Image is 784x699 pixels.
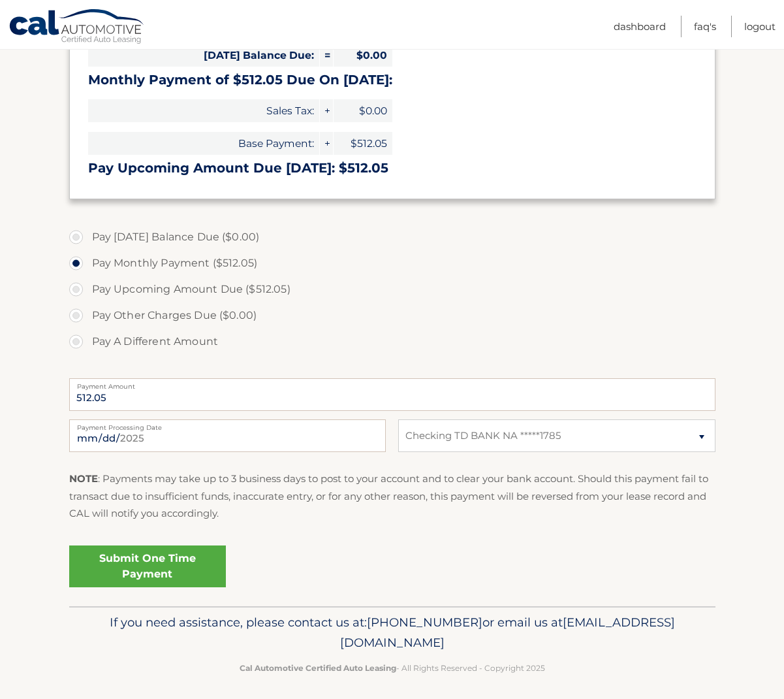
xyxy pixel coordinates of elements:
[88,99,319,122] span: Sales Tax:
[88,160,697,176] h3: Pay Upcoming Amount Due [DATE]: $512.05
[694,16,716,37] a: FAQ's
[69,472,98,485] strong: NOTE
[320,132,333,155] span: +
[334,132,392,155] span: $512.05
[78,612,707,654] p: If you need assistance, please contact us at: or email us at
[334,44,392,67] span: $0.00
[69,419,386,430] label: Payment Processing Date
[69,329,715,355] label: Pay A Different Amount
[320,99,333,122] span: +
[69,378,715,389] label: Payment Amount
[78,661,707,675] p: - All Rights Reserved - Copyright 2025
[614,16,666,37] a: Dashboard
[744,16,776,37] a: Logout
[69,302,715,329] label: Pay Other Charges Due ($0.00)
[88,72,697,88] h3: Monthly Payment of $512.05 Due On [DATE]:
[69,250,715,276] label: Pay Monthly Payment ($512.05)
[69,470,715,522] p: : Payments may take up to 3 business days to post to your account and to clear your bank account....
[69,276,715,302] label: Pay Upcoming Amount Due ($512.05)
[88,44,319,67] span: [DATE] Balance Due:
[69,545,226,587] a: Submit One Time Payment
[334,99,392,122] span: $0.00
[367,615,482,630] span: [PHONE_NUMBER]
[69,378,715,411] input: Payment Amount
[69,419,386,452] input: Payment Date
[69,224,715,250] label: Pay [DATE] Balance Due ($0.00)
[88,132,319,155] span: Base Payment:
[8,8,146,46] a: Cal Automotive
[240,663,396,673] strong: Cal Automotive Certified Auto Leasing
[320,44,333,67] span: =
